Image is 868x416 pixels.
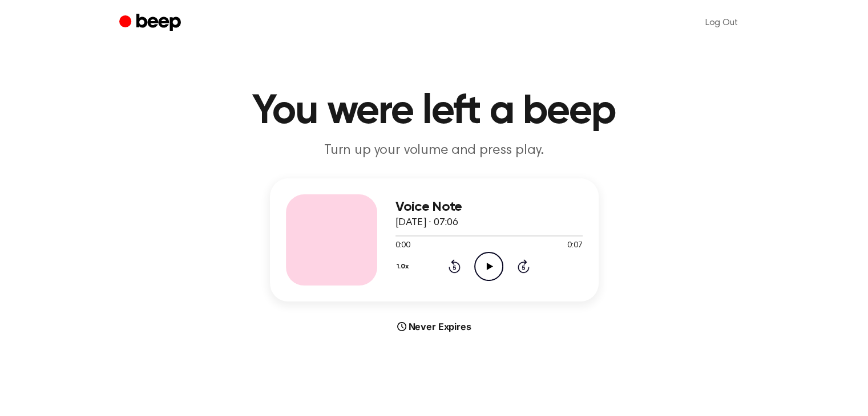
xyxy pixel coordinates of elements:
[395,199,583,215] h3: Voice Note
[395,218,458,228] span: [DATE] · 07:06
[395,257,413,276] button: 1.0x
[142,91,726,132] h1: You were left a beep
[215,141,653,160] p: Turn up your volume and press play.
[270,320,599,333] div: Never Expires
[395,240,410,252] span: 0:00
[119,12,184,34] a: Beep
[694,9,749,36] a: Log Out
[567,240,582,252] span: 0:07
